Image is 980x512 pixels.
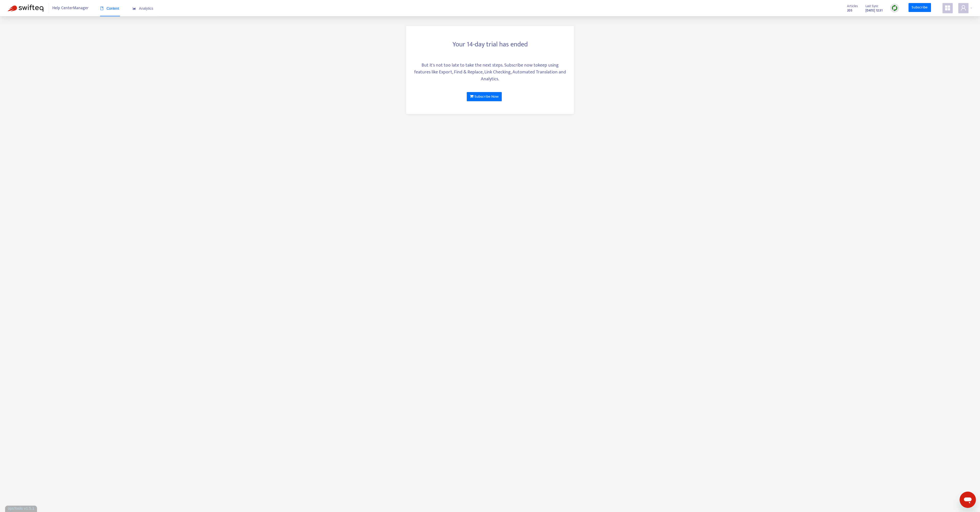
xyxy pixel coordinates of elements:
span: book [100,7,104,10]
iframe: Button to launch messaging window [960,492,976,508]
span: Analytics [132,6,153,10]
img: sync.dc5367851b00ba804db3.png [891,5,898,11]
a: Subscribe Now [467,92,502,101]
a: Subscribe [909,3,931,12]
span: area-chart [132,7,136,10]
strong: 205 [847,8,852,13]
span: Last Sync [865,3,878,9]
div: But it's not too late to take the next steps. Subscribe now to keep using features like Export, F... [414,62,566,83]
span: Articles [847,3,858,9]
span: user [960,5,966,11]
h3: Your 14-day trial has ended [414,41,566,49]
span: Content [100,6,119,10]
span: appstore [945,5,951,11]
strong: [DATE] 12:31 [865,8,883,13]
span: Help Center Manager [52,3,89,13]
img: Swifteq [8,5,43,12]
